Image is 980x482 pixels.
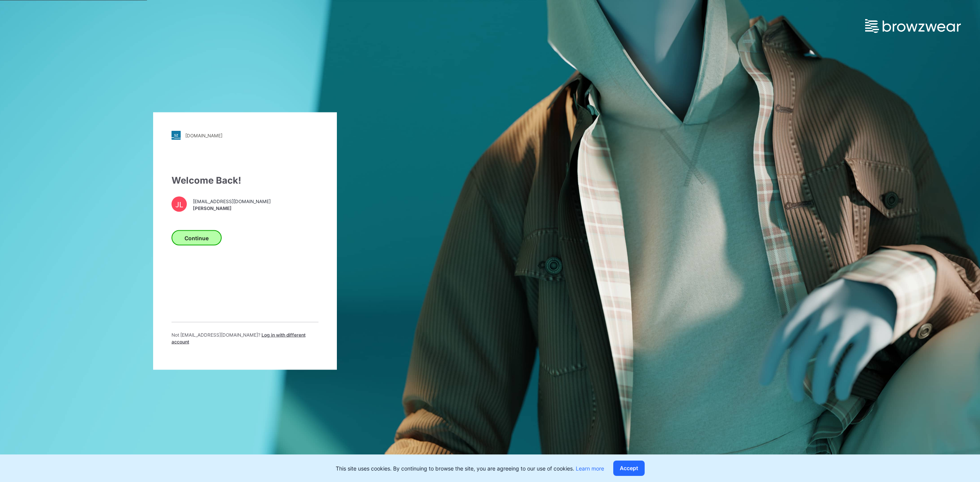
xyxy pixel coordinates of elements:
div: Welcome Back! [171,174,318,187]
p: Not [EMAIL_ADDRESS][DOMAIN_NAME] ? [171,332,318,345]
img: browzwear-logo.e42bd6dac1945053ebaf764b6aa21510.svg [865,19,961,33]
a: [DOMAIN_NAME] [171,131,318,140]
img: stylezone-logo.562084cfcfab977791bfbf7441f1a819.svg [171,131,181,140]
div: JL [171,197,187,212]
button: Accept [613,461,645,476]
span: [EMAIL_ADDRESS][DOMAIN_NAME] [193,198,271,205]
button: Continue [171,230,222,246]
span: [PERSON_NAME] [193,205,271,212]
p: This site uses cookies. By continuing to browse the site, you are agreeing to our use of cookies. [336,464,604,472]
a: Learn more [576,465,604,472]
div: [DOMAIN_NAME] [185,132,222,138]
